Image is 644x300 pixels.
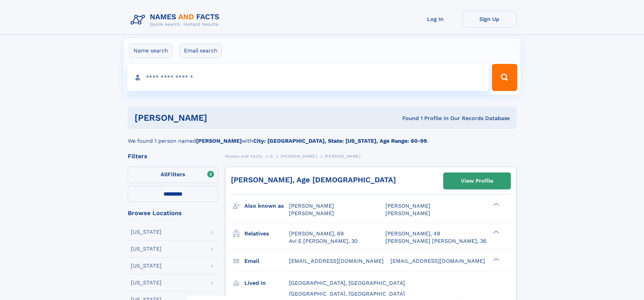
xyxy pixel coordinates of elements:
[408,11,462,27] a: Log In
[289,203,334,209] span: [PERSON_NAME]
[161,171,168,178] span: All
[244,255,289,267] h3: Email
[131,246,162,252] div: [US_STATE]
[492,230,500,234] div: ❯
[289,230,344,237] a: [PERSON_NAME], 69
[289,237,358,245] a: Avi E [PERSON_NAME], 30
[461,173,493,189] div: View Profile
[492,64,517,91] button: Search Button
[385,210,430,216] span: [PERSON_NAME]
[444,173,510,189] a: View Profile
[289,291,405,297] span: [GEOGRAPHIC_DATA], [GEOGRAPHIC_DATA]
[131,229,162,235] div: [US_STATE]
[127,64,489,91] input: search input
[135,114,305,122] h1: [PERSON_NAME]
[244,200,289,212] h3: Also known as
[131,263,162,269] div: [US_STATE]
[131,280,162,285] div: [US_STATE]
[244,277,289,289] h3: Lived in
[492,202,500,207] div: ❯
[385,203,430,209] span: [PERSON_NAME]
[281,152,317,160] a: [PERSON_NAME]
[225,152,262,160] a: Names and Facts
[281,154,317,159] span: [PERSON_NAME]
[385,230,440,237] a: [PERSON_NAME], 49
[128,167,218,183] label: Filters
[244,228,289,239] h3: Relatives
[128,11,225,29] img: Logo Names and Facts
[128,129,517,145] div: We found 1 person named with .
[253,138,427,144] b: City: [GEOGRAPHIC_DATA], State: [US_STATE], Age Range: 60-99
[289,258,384,264] span: [EMAIL_ADDRESS][DOMAIN_NAME]
[462,11,517,27] a: Sign Up
[231,176,396,184] a: [PERSON_NAME], Age [DEMOGRAPHIC_DATA]
[325,154,361,159] span: [PERSON_NAME]
[128,153,218,159] div: Filters
[180,44,222,58] label: Email search
[270,154,273,159] span: G
[385,237,486,245] a: [PERSON_NAME] [PERSON_NAME], 36
[129,44,172,58] label: Name search
[289,210,334,216] span: [PERSON_NAME]
[196,138,242,144] b: [PERSON_NAME]
[289,280,405,286] span: [GEOGRAPHIC_DATA], [GEOGRAPHIC_DATA]
[492,257,500,261] div: ❯
[390,258,485,264] span: [EMAIL_ADDRESS][DOMAIN_NAME]
[128,210,218,216] div: Browse Locations
[270,152,273,160] a: G
[305,115,510,122] div: Found 1 Profile In Our Records Database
